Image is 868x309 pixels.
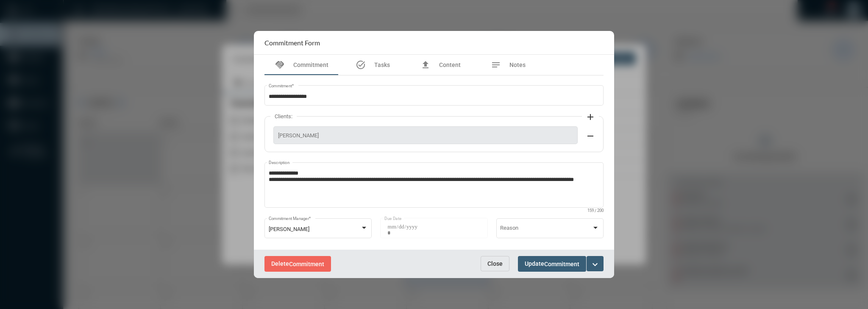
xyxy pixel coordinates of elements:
[487,260,503,267] span: Close
[289,261,324,267] span: Commitment
[269,226,309,232] span: [PERSON_NAME]
[518,256,586,272] button: UpdateCommitment
[481,256,509,271] button: Close
[587,209,604,213] mat-hint: 159 / 200
[525,260,579,267] span: Update
[278,132,573,139] span: [PERSON_NAME]
[590,259,600,270] mat-icon: expand_more
[356,60,366,70] mat-icon: task_alt
[509,61,526,68] span: Notes
[439,61,461,68] span: Content
[585,131,595,141] mat-icon: remove
[491,60,501,70] mat-icon: notes
[374,61,390,68] span: Tasks
[293,61,328,68] span: Commitment
[420,60,431,70] mat-icon: file_upload
[275,60,285,70] mat-icon: handshake
[271,260,324,267] span: Delete
[544,261,579,267] span: Commitment
[270,113,297,120] label: Clients:
[264,39,320,47] h2: Commitment Form
[585,112,595,122] mat-icon: add
[264,256,331,272] button: DeleteCommitment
